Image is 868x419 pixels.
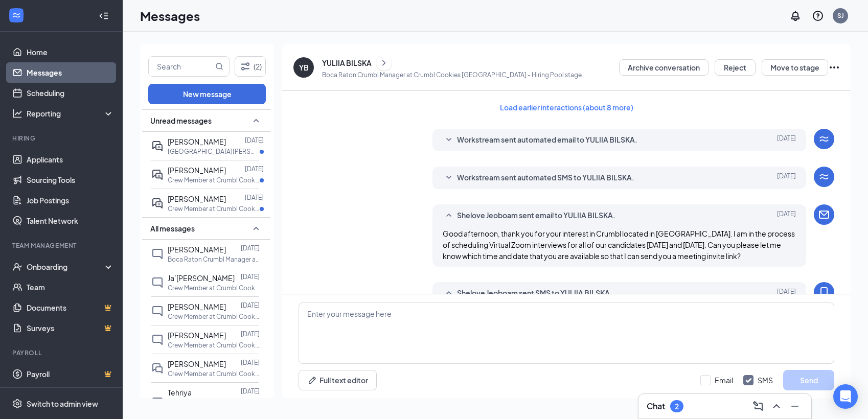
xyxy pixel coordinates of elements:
p: Boca Raton Crumbl Manager at Crumbl Cookies [GEOGRAPHIC_DATA] - Hiring Pool stage [322,71,582,79]
a: Applicants [27,149,114,170]
span: Ja’[PERSON_NAME] [168,273,235,283]
span: [PERSON_NAME] [168,137,226,146]
input: Search [149,57,213,76]
div: Switch to admin view [27,399,98,409]
svg: UserCheck [12,262,22,272]
svg: ChevronUp [770,400,783,412]
div: Team Management [12,241,112,250]
svg: Notifications [789,10,802,22]
span: [PERSON_NAME] [168,331,226,340]
span: Tehriya [PERSON_NAME] [168,388,226,408]
svg: SmallChevronUp [250,114,262,127]
svg: Pen [307,375,317,385]
span: Workstream sent automated SMS to YULIIA BILSKA. [457,172,634,184]
div: SJ [837,11,844,20]
p: [DATE] [245,193,264,202]
button: Minimize [787,398,803,414]
svg: ChatInactive [151,397,164,409]
button: ChevronUp [768,398,785,414]
svg: ChevronRight [379,57,389,69]
span: [DATE] [777,134,796,146]
div: Hiring [12,134,112,143]
a: Messages [27,62,114,83]
span: Workstream sent automated email to YULIIA BILSKA. [457,134,637,146]
span: Shelove Jeoboam sent email to YULIIA BILSKA. [457,209,615,222]
span: [PERSON_NAME] [168,194,226,203]
button: Send [783,370,834,390]
svg: Collapse [99,11,109,21]
p: [DATE] [241,244,260,252]
p: [DATE] [241,358,260,367]
span: [PERSON_NAME] [168,302,226,311]
button: Reject [715,59,756,76]
p: [DATE] [241,330,260,338]
svg: ActiveDoubleChat [151,169,164,181]
svg: ActiveDoubleChat [151,140,164,152]
a: Talent Network [27,211,114,231]
h3: Chat [647,401,665,412]
div: YB [299,62,309,73]
a: Job Postings [27,190,114,211]
div: 2 [675,402,679,411]
button: ComposeMessage [750,398,766,414]
div: YULIIA BILSKA [322,58,372,68]
span: [PERSON_NAME] [168,166,226,175]
svg: ChatInactive [151,305,164,317]
p: Crew Member at Crumbl Cookies [GEOGRAPHIC_DATA] [168,204,260,213]
p: Crew Member at Crumbl Cookies [GEOGRAPHIC_DATA] [168,341,260,350]
div: Reporting [27,108,115,119]
svg: Ellipses [828,61,840,74]
p: [DATE] [241,272,260,281]
svg: SmallChevronDown [443,134,455,146]
p: [DATE] [241,301,260,310]
svg: Minimize [789,400,801,412]
svg: Analysis [12,108,22,119]
a: PayrollCrown [27,364,114,384]
span: [DATE] [777,172,796,184]
a: Team [27,277,114,297]
svg: SmallChevronUp [250,222,262,235]
a: DocumentsCrown [27,297,114,318]
button: Move to stage [762,59,828,76]
svg: MobileSms [818,286,830,298]
svg: SmallChevronUp [443,209,455,222]
p: [DATE] [241,387,260,395]
svg: ChatInactive [151,276,164,289]
svg: Email [818,208,830,221]
span: [DATE] [777,209,796,222]
span: All messages [150,223,195,234]
span: Shelove Jeoboam sent SMS to YULIIA BILSKA. [457,287,612,299]
svg: WorkstreamLogo [818,133,830,145]
button: New message [148,84,266,104]
svg: ChatInactive [151,334,164,346]
span: [DATE] [777,287,796,299]
a: Home [27,42,114,62]
svg: MagnifyingGlass [215,62,223,71]
svg: Settings [12,399,22,409]
span: [PERSON_NAME] [168,245,226,254]
svg: ChatInactive [151,248,164,260]
p: Crew Member at Crumbl Cookies [GEOGRAPHIC_DATA] [168,284,260,292]
span: Unread messages [150,115,212,126]
button: Filter (2) [235,56,266,77]
svg: ComposeMessage [752,400,764,412]
p: Crew Member at Crumbl Cookies [GEOGRAPHIC_DATA] [168,369,260,378]
p: Crew Member at Crumbl Cookies [GEOGRAPHIC_DATA] [168,312,260,321]
svg: SmallChevronUp [443,287,455,299]
a: SurveysCrown [27,318,114,338]
svg: SmallChevronDown [443,172,455,184]
svg: WorkstreamLogo [818,171,830,183]
button: ChevronRight [376,55,392,71]
svg: QuestionInfo [812,10,824,22]
svg: DoubleChat [151,362,164,375]
div: Open Intercom Messenger [833,384,858,409]
span: [PERSON_NAME] [168,359,226,368]
h1: Messages [140,7,200,25]
div: Payroll [12,348,112,357]
svg: ActiveDoubleChat [151,197,164,209]
button: Load earlier interactions (about 8 more) [491,99,642,115]
svg: WorkstreamLogo [11,10,21,20]
a: Scheduling [27,83,114,103]
a: Sourcing Tools [27,170,114,190]
div: Onboarding [27,262,105,272]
